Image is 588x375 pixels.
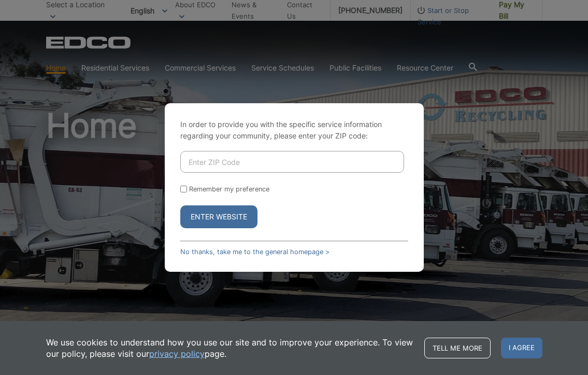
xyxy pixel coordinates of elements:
[180,151,404,173] input: Enter ZIP Code
[189,185,269,193] label: Remember my preference
[501,338,542,358] span: I agree
[46,337,414,359] p: We use cookies to understand how you use our site and to improve your experience. To view our pol...
[424,338,491,358] a: Tell me more
[149,348,205,359] a: privacy policy
[180,205,257,228] button: Enter Website
[180,119,408,142] p: In order to provide you with the specific service information regarding your community, please en...
[180,248,329,256] a: No thanks, take me to the general homepage >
